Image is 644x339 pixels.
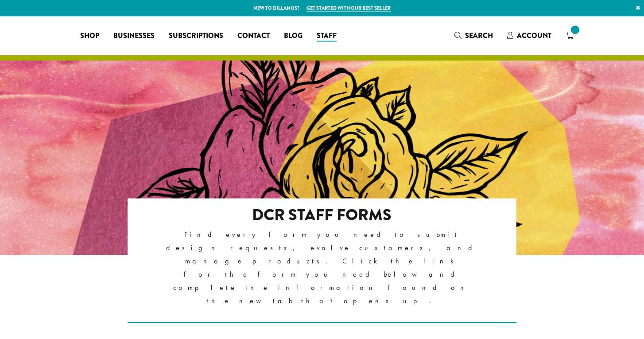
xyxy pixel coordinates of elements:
span: Account [517,30,551,41]
span: Search [465,30,493,41]
p: Find every form you need to submit design requests, evolve customers, and manage products. Click ... [166,228,478,308]
a: Staff [310,29,344,43]
span: Subscriptions [169,30,223,42]
span: Businesses [113,30,155,42]
a: Get started with our best seller [306,4,391,12]
a: Search [447,28,500,43]
span: Blog [284,30,303,42]
span: Staff [317,30,337,42]
a: Shop [73,29,106,43]
span: Shop [80,30,99,42]
span: Contact [237,30,270,42]
h2: DCR Staff Forms [166,206,478,225]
